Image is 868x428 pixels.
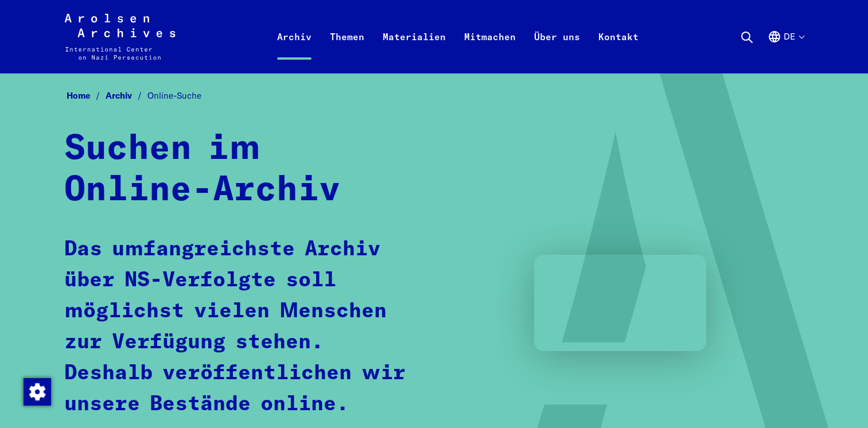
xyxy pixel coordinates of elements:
img: Zustimmung ändern [24,378,51,406]
div: Zustimmung ändern [23,378,50,405]
nav: Breadcrumb [64,87,804,105]
a: Archiv [268,28,321,73]
p: Das umfangreichste Archiv über NS-Verfolgte soll möglichst vielen Menschen zur Verfügung stehen. ... [64,234,414,420]
a: Über uns [525,28,589,73]
a: Mitmachen [455,28,525,73]
a: Themen [321,28,373,73]
button: Deutsch, Sprachauswahl [768,30,804,71]
nav: Primär [268,14,648,60]
a: Archiv [106,90,147,101]
a: Kontakt [589,28,648,73]
a: Materialien [373,28,455,73]
span: Online-Suche [147,90,201,101]
a: Home [67,90,106,101]
strong: Suchen im Online-Archiv [64,132,340,208]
